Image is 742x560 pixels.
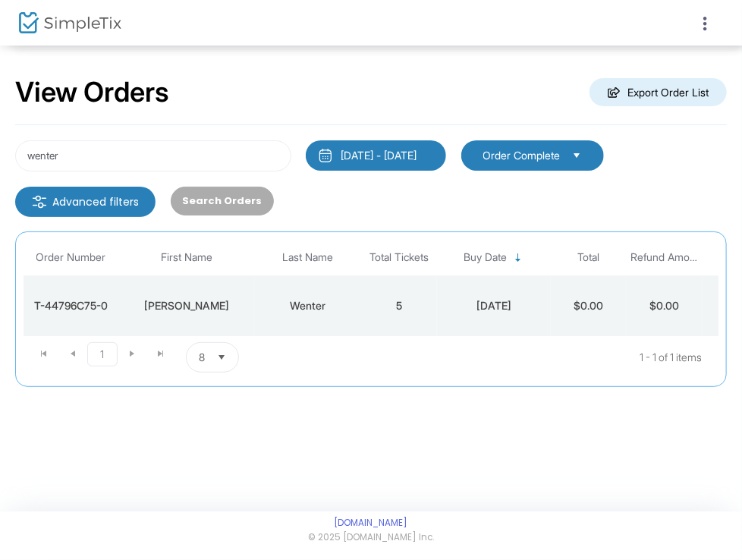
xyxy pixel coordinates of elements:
[551,240,627,275] th: Total
[627,240,703,275] th: Refund Amount
[15,76,169,109] h2: View Orders
[590,78,727,106] m-button: Export Order List
[259,298,357,313] div: Wenter
[567,147,588,164] button: Select
[318,148,333,163] img: monthly
[512,252,524,264] span: Sortable
[308,531,434,545] span: © 2025 [DOMAIN_NAME] Inc.
[24,240,718,336] div: Data table
[27,298,115,313] div: T-44796C75-0
[361,275,437,336] td: 5
[341,148,417,163] div: [DATE] - [DATE]
[627,275,703,336] td: $0.00
[361,240,437,275] th: Total Tickets
[211,343,232,372] button: Select
[306,140,446,171] button: [DATE] - [DATE]
[199,350,205,365] span: 8
[161,251,212,264] span: First Name
[551,275,627,336] td: $0.00
[283,251,334,264] span: Last Name
[15,140,291,171] input: Search by name, email, phone, order number, ip address, or last 4 digits of card
[36,251,106,264] span: Order Number
[15,187,156,217] m-button: Advanced filters
[441,298,547,313] div: 9/20/2025
[32,194,47,209] img: filter
[390,342,702,373] kendo-pager-info: 1 - 1 of 1 items
[87,342,118,367] span: Page 1
[335,517,408,529] a: [DOMAIN_NAME]
[122,298,251,313] div: Ashley
[464,251,507,264] span: Buy Date
[483,148,561,163] span: Order Complete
